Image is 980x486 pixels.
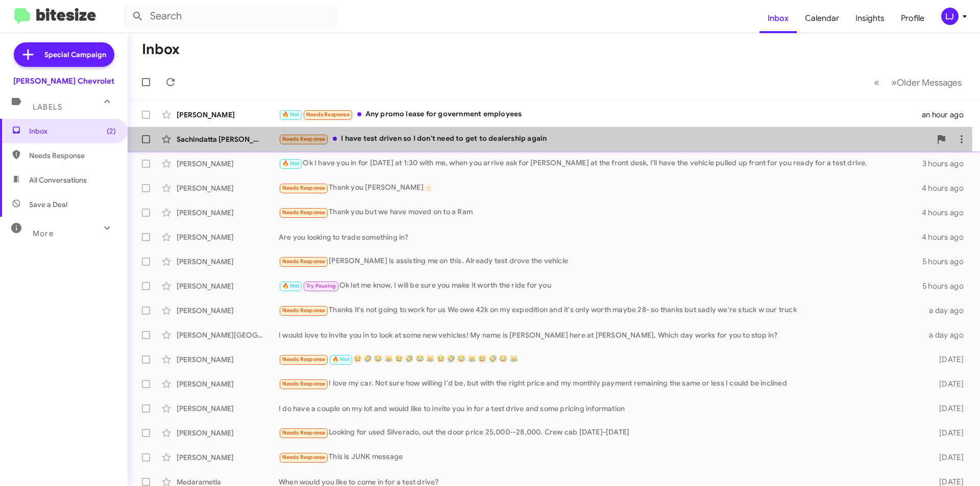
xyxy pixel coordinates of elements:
[282,136,326,142] span: Needs Response
[282,380,326,387] span: Needs Response
[282,356,326,363] span: Needs Response
[922,110,972,120] div: an hour ago
[279,255,922,267] div: [PERSON_NAME] is assisting me on this. Already test drove the vehicle
[923,403,972,414] div: [DATE]
[922,183,972,193] div: 4 hours ago
[922,208,972,218] div: 4 hours ago
[107,126,116,136] span: (2)
[29,126,116,136] span: Inbox
[177,403,279,414] div: [PERSON_NAME]
[177,183,279,193] div: [PERSON_NAME]
[897,77,962,88] span: Older Messages
[33,103,62,112] span: Labels
[14,42,114,67] a: Special Campaign
[29,199,67,210] span: Save a Deal
[124,4,338,29] input: Search
[282,454,326,461] span: Needs Response
[282,429,326,436] span: Needs Response
[44,49,106,60] span: Special Campaign
[282,283,300,289] span: 🔥 Hot
[282,307,326,314] span: Needs Response
[868,72,968,93] nav: Page navigation example
[868,72,886,93] button: Previous
[923,428,972,438] div: [DATE]
[279,232,922,242] div: Are you looking to trade something in?
[29,175,87,185] span: All Conversations
[282,258,326,265] span: Needs Response
[922,257,972,267] div: 5 hours ago
[922,232,972,242] div: 4 hours ago
[33,229,54,238] span: More
[177,134,279,144] div: Sachindatta [PERSON_NAME]
[922,159,972,169] div: 3 hours ago
[279,109,922,120] div: Any promo lease for government employees
[177,330,279,340] div: [PERSON_NAME][GEOGRAPHIC_DATA]
[332,356,350,363] span: 🔥 Hot
[177,452,279,463] div: [PERSON_NAME]
[893,4,933,33] a: Profile
[177,159,279,169] div: [PERSON_NAME]
[923,452,972,463] div: [DATE]
[177,428,279,438] div: [PERSON_NAME]
[279,304,923,316] div: Thanks it's not going to work for us We owe 42k on my expedition and it's only worth maybe 28- so...
[923,354,972,365] div: [DATE]
[279,280,922,292] div: Ok let me know, I will be sure you make it worth the ride for you
[279,403,923,414] div: I do have a couple on my lot and would like to invite you in for a test drive and some pricing in...
[279,427,923,439] div: Looking for used Silverado, out the door price 25,000--28,000. Crew cab [DATE]-[DATE]
[177,305,279,316] div: [PERSON_NAME]
[759,4,797,33] a: Inbox
[279,133,931,145] div: I have test driven so I don't need to get to dealership again
[282,185,326,191] span: Needs Response
[13,76,114,86] div: [PERSON_NAME] Chevrolet
[142,41,180,58] h1: Inbox
[923,330,972,340] div: a day ago
[797,4,847,33] a: Calendar
[279,182,922,194] div: Thank you [PERSON_NAME]👍🏻
[933,8,969,25] button: LJ
[279,207,922,218] div: Thank you but we have moved on to a Ram
[177,281,279,291] div: [PERSON_NAME]
[177,110,279,120] div: [PERSON_NAME]
[885,72,968,93] button: Next
[923,379,972,389] div: [DATE]
[279,353,923,365] div: 😆 🤣 😂 😹 😆 🤣 😂 😹 😆 🤣 😂 😹 😆 🤣 😂 😹
[941,8,959,25] div: LJ
[306,283,336,289] span: Try Pausing
[891,76,897,89] span: »
[177,354,279,365] div: [PERSON_NAME]
[177,379,279,389] div: [PERSON_NAME]
[279,378,923,390] div: I love my car. Not sure how willing I'd be, but with the right price and my monthly payment remai...
[874,76,879,89] span: «
[306,111,350,118] span: Needs Response
[279,330,923,340] div: I would love to invite you in to look at some new vehicles! My name is [PERSON_NAME] here at [PER...
[177,208,279,218] div: [PERSON_NAME]
[177,232,279,242] div: [PERSON_NAME]
[282,209,326,216] span: Needs Response
[279,158,922,169] div: Ok I have you in for [DATE] at 1:30 with me, when you arrive ask for [PERSON_NAME] at the front d...
[279,451,923,463] div: This is JUNK message
[29,150,116,161] span: Needs Response
[922,281,972,291] div: 5 hours ago
[177,257,279,267] div: [PERSON_NAME]
[923,305,972,316] div: a day ago
[282,111,300,118] span: 🔥 Hot
[282,160,300,167] span: 🔥 Hot
[847,4,893,33] a: Insights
